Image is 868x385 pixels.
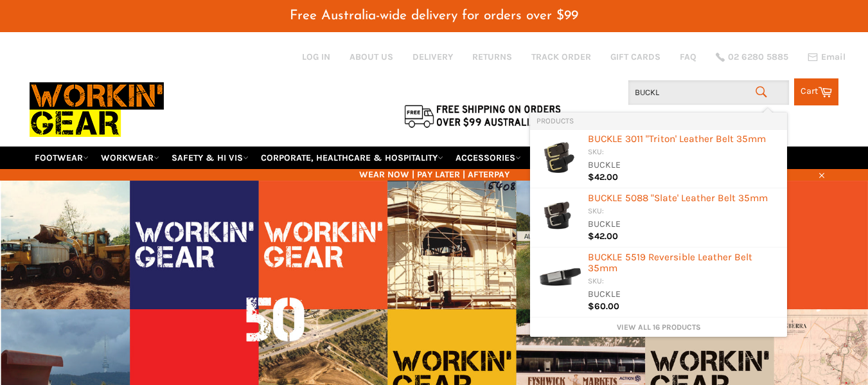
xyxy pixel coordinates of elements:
[808,52,846,62] a: Email
[588,288,781,301] div: BUCKLE
[588,134,781,147] div: LE 3011 "Triton' Leather Belt 35mm
[536,195,581,240] img: slate5088_200x.jpg
[588,276,781,288] div: SKU:
[166,147,254,169] a: SAFETY & HI VIS
[472,51,512,63] a: RETURNS
[290,9,578,22] span: Free Australia-wide delivery for orders over $99
[530,129,787,188] li: Products: BUCKLE 3011 "Triton' Leather Belt 35mm
[588,192,612,204] b: BUCK
[728,53,788,62] span: 02 6280 5885
[588,159,781,172] div: BUCKLE
[794,78,838,105] a: Cart
[588,218,781,231] div: BUCKLE
[30,168,839,181] span: WEAR NOW | PAY LATER | AFTERPAY
[588,193,781,206] div: LE 5088 "Slate' Leather Belt 35mm
[588,147,781,159] div: SKU:
[588,301,619,312] span: $60.00
[588,252,781,276] div: LE 5519 Reversible Leather Belt 35mm
[530,247,787,318] li: Products: BUCKLE 5519 Reversible Leather Belt 35mm
[530,112,787,129] li: Products
[350,51,393,63] a: ABOUT US
[450,147,526,169] a: ACCESSORIES
[588,206,781,218] div: SKU:
[821,53,846,62] span: Email
[536,322,781,333] a: View all 16 products
[402,102,563,129] img: Flat $9.95 shipping Australia wide
[716,53,788,62] a: 02 6280 5885
[588,133,612,145] b: BUCK
[96,147,164,169] a: WORKWEAR
[588,172,618,183] span: $42.00
[30,147,94,169] a: FOOTWEAR
[30,73,164,146] img: Workin Gear leaders in Workwear, Safety Boots, PPE, Uniforms. Australia's No.1 in Workwear
[536,136,581,181] img: 3011belt_200x.jpg
[256,147,448,169] a: CORPORATE, HEALTHCARE & HOSPITALITY
[588,251,612,263] b: BUCK
[530,318,787,337] li: View All
[412,51,453,63] a: DELIVERY
[610,51,660,63] a: GIFT CARDS
[531,51,591,63] a: TRACK ORDER
[530,188,787,247] li: Products: BUCKLE 5088 "Slate' Leather Belt 35mm
[588,231,618,242] span: $42.00
[680,51,696,63] a: FAQ
[528,147,616,169] a: RE-WORKIN' GEAR
[302,51,330,62] a: Log in
[536,254,581,299] img: B5519-35R_BK_200x.jpg
[628,80,789,105] input: Search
